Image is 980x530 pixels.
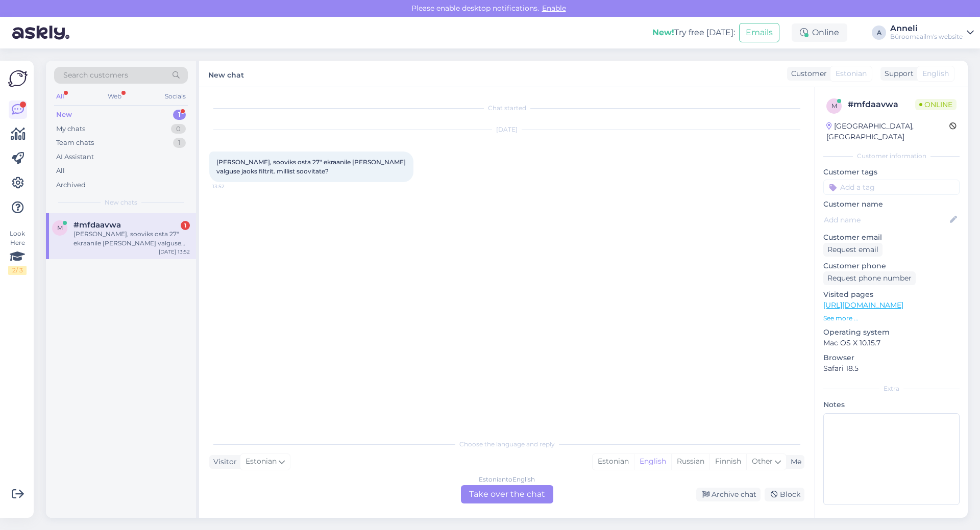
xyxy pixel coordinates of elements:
[823,232,960,243] p: Customer email
[634,454,671,469] div: English
[216,158,407,175] span: [PERSON_NAME], sooviks osta 27" ekraanile [PERSON_NAME] valguse jaoks filtrit. millist soovitate?
[57,224,63,232] span: m
[209,440,804,449] div: Choose the language and reply
[922,68,949,79] span: English
[752,457,773,466] span: Other
[823,152,960,161] div: Customer information
[56,124,85,134] div: My chats
[173,138,186,148] div: 1
[709,454,746,469] div: Finnish
[539,4,569,13] span: Enable
[209,457,237,467] div: Visitor
[823,261,960,271] p: Customer phone
[181,221,190,230] div: 1
[823,327,960,338] p: Operating system
[915,99,957,110] span: Online
[823,167,960,178] p: Customer tags
[73,230,190,248] div: [PERSON_NAME], sooviks osta 27" ekraanile [PERSON_NAME] valguse jaoks filtrit. millist soovitate?
[212,183,251,190] span: 13:52
[824,214,948,225] input: Add name
[765,488,804,501] div: Block
[787,68,827,79] div: Customer
[823,399,960,410] p: Notes
[56,110,72,120] div: New
[56,138,94,148] div: Team chats
[831,102,837,110] span: m
[823,289,960,300] p: Visited pages
[105,198,137,207] span: New chats
[8,229,27,275] div: Look Here
[696,488,761,501] div: Archive chat
[163,90,188,103] div: Socials
[209,125,804,134] div: [DATE]
[823,338,960,348] p: Mac OS X 10.15.7
[826,121,949,142] div: [GEOGRAPHIC_DATA], [GEOGRAPHIC_DATA]
[890,33,963,41] div: Büroomaailm's website
[792,23,847,42] div: Online
[823,180,960,195] input: Add a tag
[652,28,674,37] b: New!
[787,457,801,467] div: Me
[246,456,277,467] span: Estonian
[880,68,914,79] div: Support
[823,199,960,210] p: Customer name
[890,24,974,41] a: AnneliBüroomaailm's website
[823,271,916,285] div: Request phone number
[671,454,709,469] div: Russian
[56,180,86,190] div: Archived
[479,475,535,484] div: Estonian to English
[652,27,735,39] div: Try free [DATE]:
[593,454,634,469] div: Estonian
[823,363,960,374] p: Safari 18.5
[8,266,27,275] div: 2 / 3
[823,300,903,310] a: [URL][DOMAIN_NAME]
[823,243,883,257] div: Request email
[872,26,886,40] div: A
[739,23,779,42] button: Emails
[823,352,960,363] p: Browser
[209,104,804,113] div: Chat started
[73,220,121,230] span: #mfdaavwa
[56,166,65,176] div: All
[8,69,28,88] img: Askly Logo
[461,485,553,503] div: Take over the chat
[159,248,190,256] div: [DATE] 13:52
[106,90,124,103] div: Web
[63,70,128,81] span: Search customers
[208,67,244,81] label: New chat
[823,384,960,393] div: Extra
[56,152,94,162] div: AI Assistant
[173,110,186,120] div: 1
[836,68,867,79] span: Estonian
[890,24,963,33] div: Anneli
[823,314,960,323] p: See more ...
[54,90,66,103] div: All
[171,124,186,134] div: 0
[848,98,915,111] div: # mfdaavwa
